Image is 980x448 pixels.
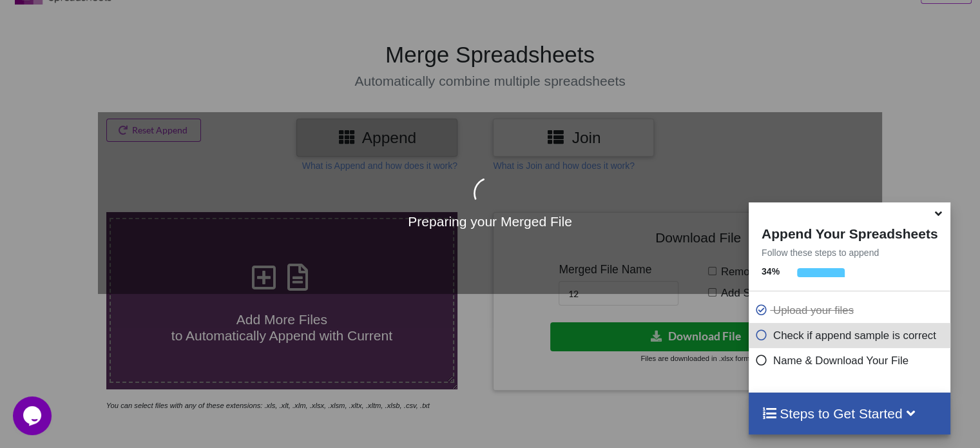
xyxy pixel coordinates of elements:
h4: Steps to Get Started [762,405,937,422]
b: 34 % [762,266,780,277]
h4: Preparing your Merged File [98,213,882,229]
h4: Append Your Spreadsheets [749,222,950,242]
iframe: chat widget [13,396,54,435]
p: Name & Download Your File [755,353,947,369]
p: Upload your files [755,302,947,318]
p: Check if append sample is correct [755,327,947,344]
p: Follow these steps to append [749,246,950,259]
